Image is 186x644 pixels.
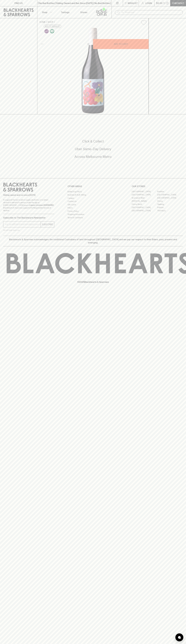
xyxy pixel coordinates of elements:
[157,206,183,209] a: Prahran
[80,11,87,14] p: Stores
[93,39,149,49] button: ADD TO CART
[56,6,74,18] a: Tastings
[50,29,54,33] img: Vegan
[61,11,69,14] p: Tastings
[157,200,183,203] a: Fitzroy
[3,155,183,159] h5: Across Melbourne Metro
[157,190,183,193] a: Braddon
[128,2,138,5] p: Wishlist
[42,11,47,14] p: Shop
[157,193,183,196] a: [GEOGRAPHIC_DATA]
[68,197,119,200] a: Careers
[3,216,54,219] p: Subscribe to The Blackhearts Newsletter
[68,203,119,206] a: Gift Cards
[68,213,119,216] a: Shipping Information
[167,2,168,4] p: 0
[39,21,46,23] a: HOME
[68,185,119,188] p: OTHER AREAS
[44,29,49,33] img: Lo-Fi
[37,27,149,114] img: 39066.png
[68,190,119,193] a: Bottle Drop FAQ's
[68,206,119,209] a: FAQ's
[132,190,157,193] a: [GEOGRAPHIC_DATA]
[68,216,119,219] a: Terms & Conditions
[3,147,183,151] h5: Uber Same-Day Delivery
[132,193,157,196] a: [GEOGRAPHIC_DATA]
[132,200,157,203] a: [PERSON_NAME]
[68,193,119,197] a: Business & Bulk Gifting
[132,185,183,188] p: OUR STORES
[5,222,41,226] input: e.g. jane@blackheartsandsparrows.com.au
[29,204,54,206] strong: Liquor License #32064953
[132,206,157,209] a: [GEOGRAPHIC_DATA]
[114,42,128,46] p: ADD TO CART
[132,209,157,212] a: [GEOGRAPHIC_DATA]
[145,2,152,5] p: Login
[172,2,184,5] p: Checkout
[3,139,183,144] h5: Click & Collect
[49,28,55,34] a: Made without the use of any animal products.
[42,223,53,226] p: SUBSCRIBE
[3,194,54,196] p: Sibling owned and run since [DATE]
[44,25,61,28] button: Add to wishlist
[74,6,93,18] a: Stores
[68,200,119,203] a: Contact Us
[41,222,54,227] button: SUBSCRIBE
[132,196,157,200] a: Brunswick West
[156,2,162,5] p: $0.00
[3,129,183,173] div: Call to action block
[157,203,183,206] a: Geelong
[157,196,183,200] a: [GEOGRAPHIC_DATA]
[5,238,181,244] p: Blackhearts & Sparrows acknowledges the traditional Custodians of land throughout [GEOGRAPHIC_DAT...
[37,6,56,18] button: Shop
[178,636,181,639] img: bubble-icon
[132,203,157,206] a: Fitzroy North
[44,28,49,34] a: Some may call it natural, others minimum intervention, either way, it’s hands off & maybe even a ...
[14,2,23,5] p: FIND US
[3,229,54,231] p: We will never spam you
[3,199,54,212] p: It is against the law to sell or supply alcohol to, or to obtain alcohol on behalf of a person un...
[121,10,181,15] input: Try "Pinot noir"
[140,19,147,26] button: Add to wishlist
[157,209,183,212] a: Thornbury
[48,21,53,23] a: SHOP
[68,209,119,213] a: Privacy Policy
